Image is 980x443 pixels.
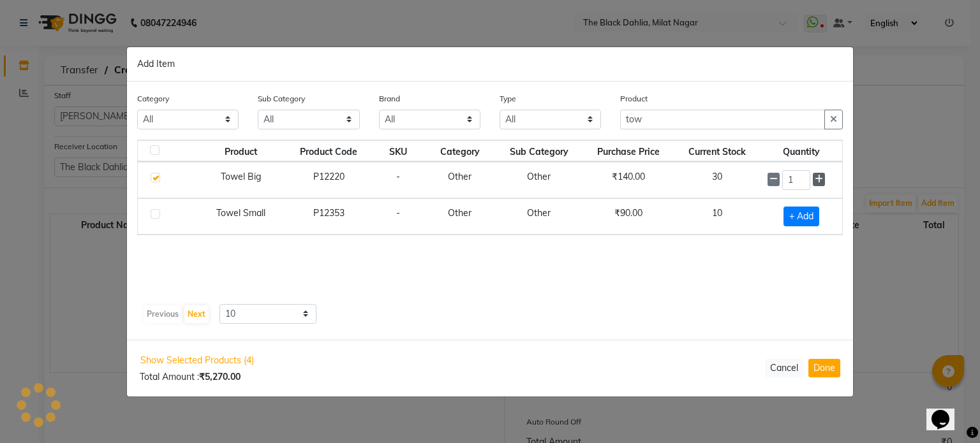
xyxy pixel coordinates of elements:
[500,93,516,105] label: Type
[258,93,305,105] label: Sub Category
[140,353,255,368] span: Show Selected Products (4)
[620,93,648,105] label: Product
[137,93,169,105] label: Category
[372,198,424,235] td: -
[140,371,241,382] span: Total Amount :
[808,359,840,377] button: Done
[199,371,241,382] b: ₹5,270.00
[583,198,673,235] td: ₹90.00
[424,140,495,162] th: Category
[495,140,583,162] th: Sub Category
[424,162,495,198] td: Other
[674,140,761,162] th: Current Stock
[285,162,372,198] td: P12220
[620,110,825,129] input: Search or Scan Product
[597,146,660,157] span: Purchase Price
[285,198,372,235] td: P12353
[197,140,286,162] th: Product
[372,162,424,198] td: -
[379,93,400,105] label: Brand
[197,198,286,235] td: Towel Small
[372,140,424,162] th: SKU
[184,305,209,323] button: Next
[127,47,853,82] div: Add Item
[674,198,761,235] td: 10
[285,140,372,162] th: Product Code
[197,162,286,198] td: Towel Big
[495,162,583,198] td: Other
[760,140,842,162] th: Quantity
[674,162,761,198] td: 30
[765,359,803,377] button: Cancel
[495,198,583,235] td: Other
[783,207,819,226] span: + Add
[583,162,673,198] td: ₹140.00
[424,198,495,235] td: Other
[926,392,967,430] iframe: chat widget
